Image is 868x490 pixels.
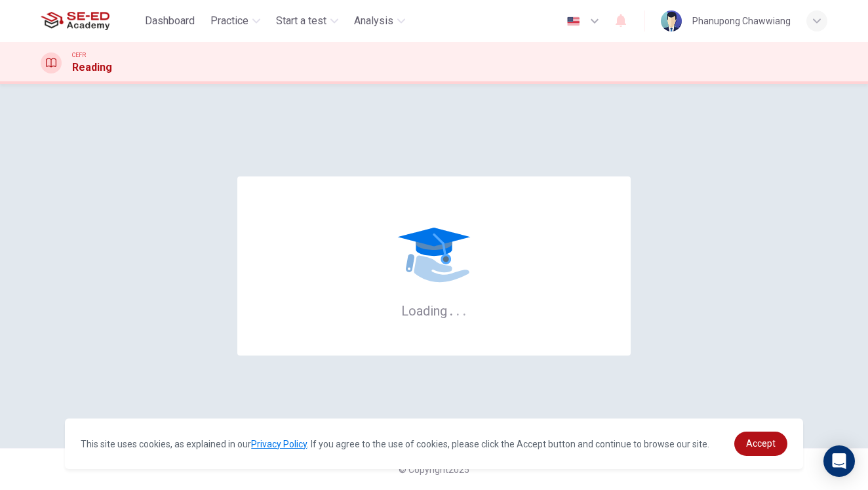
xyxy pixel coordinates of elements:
span: This site uses cookies, as explained in our . If you agree to the use of cookies, please click th... [81,439,709,449]
span: Dashboard [145,13,195,29]
div: Phanupong Chawwiang [692,13,791,29]
span: Practice [210,13,248,29]
h6: Loading [401,302,467,319]
img: en [565,16,582,26]
div: Open Intercom Messenger [823,445,855,477]
span: CEFR [72,51,86,60]
button: Dashboard [140,9,200,33]
h6: . [462,298,467,320]
img: Profile picture [661,10,682,31]
h6: . [456,298,460,320]
span: © Copyright 2025 [399,464,469,475]
img: SE-ED Academy logo [41,8,109,34]
button: Practice [205,9,266,33]
span: Start a test [276,13,326,29]
span: Analysis [354,13,393,29]
h1: Reading [72,60,112,75]
h6: . [449,298,454,320]
button: Analysis [349,9,410,33]
a: Privacy Policy [251,439,307,449]
div: cookieconsent [65,419,802,469]
a: dismiss cookie message [734,432,787,456]
button: Start a test [271,9,344,33]
a: SE-ED Academy logo [41,8,140,34]
span: Accept [746,438,776,449]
